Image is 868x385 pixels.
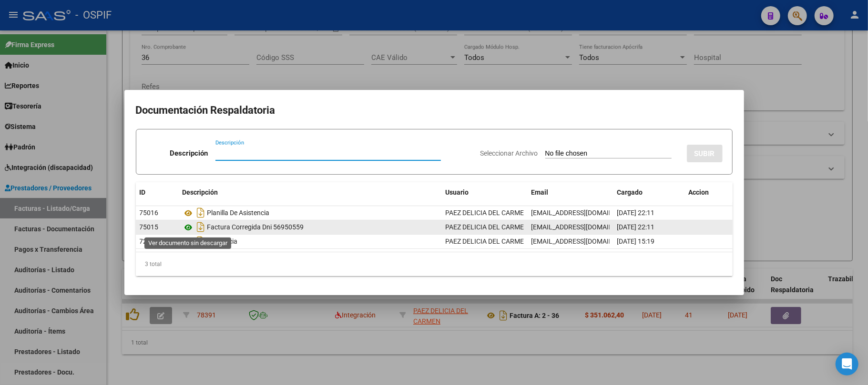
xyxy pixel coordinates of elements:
[183,234,438,249] div: Asistencia
[528,182,613,203] datatable-header-cell: Email
[689,188,709,196] span: Accion
[195,234,207,249] i: Descargar documento
[446,237,529,245] span: PAEZ DELICIA DEL CARMEN
[183,205,438,220] div: Planilla De Asistencia
[442,182,528,203] datatable-header-cell: Usuario
[617,188,643,196] span: Cargado
[136,252,733,276] div: 3 total
[140,223,159,231] span: 75015
[446,209,529,217] span: PAEZ DELICIA DEL CARMEN
[617,223,655,231] span: [DATE] 22:11
[836,353,858,375] div: Open Intercom Messenger
[170,148,208,159] p: Descripción
[179,182,442,203] datatable-header-cell: Descripción
[531,188,549,196] span: Email
[140,237,159,245] span: 72085
[136,182,179,203] datatable-header-cell: ID
[446,223,529,231] span: PAEZ DELICIA DEL CARMEN
[617,237,655,245] span: [DATE] 15:19
[617,209,655,217] span: [DATE] 22:11
[531,223,637,231] span: [EMAIL_ADDRESS][DOMAIN_NAME]
[446,188,469,196] span: Usuario
[140,188,146,196] span: ID
[687,145,723,162] button: SUBIR
[195,219,207,235] i: Descargar documento
[183,219,438,235] div: Factura Corregida Dni 56950559
[531,209,637,217] span: [EMAIL_ADDRESS][DOMAIN_NAME]
[685,182,733,203] datatable-header-cell: Accion
[136,101,733,119] h2: Documentación Respaldatoria
[480,149,538,157] span: Seleccionar Archivo
[531,237,637,245] span: [EMAIL_ADDRESS][DOMAIN_NAME]
[183,188,218,196] span: Descripción
[613,182,685,203] datatable-header-cell: Cargado
[140,209,159,217] span: 75016
[195,205,207,220] i: Descargar documento
[694,149,715,158] span: SUBIR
